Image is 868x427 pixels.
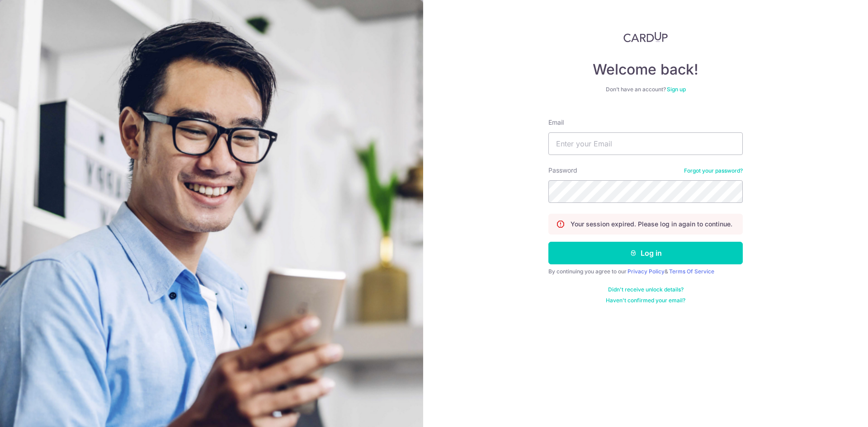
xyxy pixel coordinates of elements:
div: By continuing you agree to our & [548,268,743,275]
button: Log in [548,242,743,264]
label: Email [548,118,564,127]
div: Don’t have an account? [548,86,743,93]
a: Forgot your password? [684,167,743,174]
a: Privacy Policy [627,268,665,275]
a: Sign up [667,86,686,93]
input: Enter your Email [548,132,743,155]
img: CardUp Logo [623,32,668,42]
a: Terms Of Service [669,268,714,275]
a: Haven't confirmed your email? [606,297,685,304]
label: Password [548,166,577,175]
p: Your session expired. Please log in again to continue. [571,220,732,229]
a: Didn't receive unlock details? [608,286,684,293]
h4: Welcome back! [548,61,743,79]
